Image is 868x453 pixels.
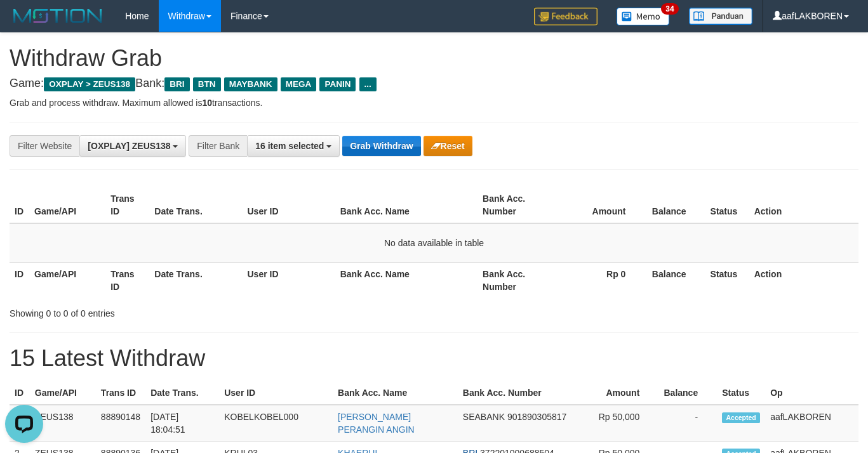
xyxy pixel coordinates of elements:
span: ... [359,77,377,91]
th: ID [10,187,29,223]
th: User ID [219,381,333,405]
span: 34 [661,3,678,15]
div: Showing 0 to 0 of 0 entries [10,302,352,320]
th: Bank Acc. Number [477,187,554,223]
th: Status [717,381,765,405]
th: User ID [243,187,335,223]
div: Filter Website [10,135,79,157]
span: 16 item selected [255,141,324,151]
span: BRI [164,77,189,91]
td: 88890148 [96,405,145,442]
a: [PERSON_NAME] PERANGIN ANGIN [338,412,415,435]
h1: Withdraw Grab [10,46,858,71]
th: Date Trans. [149,262,242,298]
th: Game/API [29,262,105,298]
h1: 15 Latest Withdraw [10,346,858,371]
button: Grab Withdraw [342,136,420,156]
th: Action [749,187,858,223]
div: Filter Bank [189,135,247,157]
img: Button%20Memo.svg [617,8,670,25]
th: Bank Acc. Number [458,381,580,405]
th: Action [749,262,858,298]
th: Rp 0 [554,262,644,298]
td: aafLAKBOREN [765,405,858,442]
span: SEABANK [463,412,505,422]
span: OXPLAY > ZEUS138 [44,77,135,91]
td: Rp 50,000 [580,405,659,442]
th: Trans ID [96,381,145,405]
span: MEGA [281,77,317,91]
th: Bank Acc. Name [335,187,477,223]
th: ID [10,262,29,298]
button: [OXPLAY] ZEUS138 [79,135,186,157]
td: ZEUS138 [30,405,96,442]
button: 16 item selected [247,135,340,157]
td: [DATE] 18:04:51 [145,405,219,442]
th: Op [765,381,858,405]
span: Accepted [722,412,760,423]
span: Copy 901890305817 to clipboard [507,412,566,422]
button: Reset [424,136,472,156]
th: Amount [580,381,659,405]
th: Amount [554,187,644,223]
button: Open LiveChat chat widget [5,5,43,43]
span: BTN [193,77,221,91]
th: Game/API [30,381,96,405]
th: Trans ID [105,187,149,223]
td: No data available in table [10,223,858,263]
p: Grab and process withdraw. Maximum allowed is transactions. [10,96,858,109]
th: Balance [644,187,705,223]
strong: 10 [202,98,212,108]
th: User ID [243,262,335,298]
span: PANIN [319,77,356,91]
th: Status [705,187,749,223]
th: Date Trans. [145,381,219,405]
img: MOTION_logo.png [10,6,106,25]
span: MAYBANK [224,77,277,91]
th: Game/API [29,187,105,223]
th: Date Trans. [149,187,242,223]
th: Bank Acc. Number [477,262,554,298]
td: - [658,405,717,442]
td: KOBELKOBEL000 [219,405,333,442]
th: Balance [658,381,717,405]
th: Trans ID [105,262,149,298]
img: panduan.png [689,8,752,25]
h4: Game: Bank: [10,77,858,90]
img: Feedback.jpg [534,8,598,25]
th: Bank Acc. Name [335,262,477,298]
th: Balance [644,262,705,298]
th: Status [705,262,749,298]
span: [OXPLAY] ZEUS138 [88,141,170,151]
th: ID [10,381,30,405]
th: Bank Acc. Name [333,381,458,405]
